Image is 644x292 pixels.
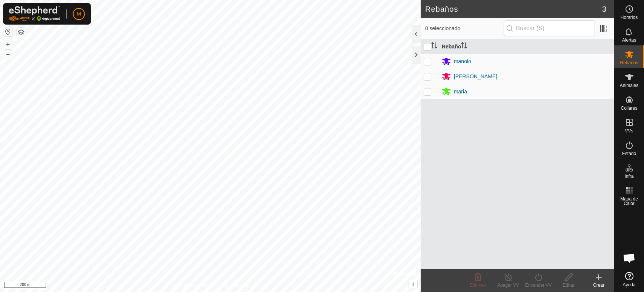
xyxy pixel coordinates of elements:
span: Infra [624,174,633,179]
span: M [77,10,81,18]
div: manolo [454,57,471,65]
div: Encender VV [523,282,553,289]
div: Editar [553,282,584,289]
span: Rebaños [620,61,638,65]
span: Eliminar [470,283,486,288]
span: Estado [622,151,636,156]
div: Crear [584,282,614,289]
div: Apagar VV [493,282,523,289]
span: Animales [620,83,638,88]
a: Contáctenos [224,282,249,289]
div: maria [454,88,467,96]
button: i [409,280,417,289]
span: 3 [602,3,606,15]
button: – [3,50,12,59]
span: Collares [621,106,637,110]
span: VVs [625,129,633,133]
span: 0 seleccionado [425,25,504,33]
span: Ayuda [623,283,636,287]
p-sorticon: Activar para ordenar [461,43,467,50]
div: [PERSON_NAME] [454,73,497,81]
input: Buscar (S) [504,20,595,36]
img: Logo Gallagher [9,6,60,22]
button: Restablecer Mapa [3,27,12,36]
span: Horarios [621,15,638,20]
th: Rebaño [439,39,614,54]
span: Mapa de Calor [616,197,642,206]
p-sorticon: Activar para ordenar [431,43,437,50]
span: Alertas [622,38,636,42]
a: Ayuda [614,269,644,290]
a: Política de Privacidad [171,282,215,289]
button: Capas del Mapa [17,28,26,37]
h2: Rebaños [425,5,602,14]
div: Otwarty czat [618,247,641,269]
span: i [412,281,414,287]
button: + [3,40,12,49]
